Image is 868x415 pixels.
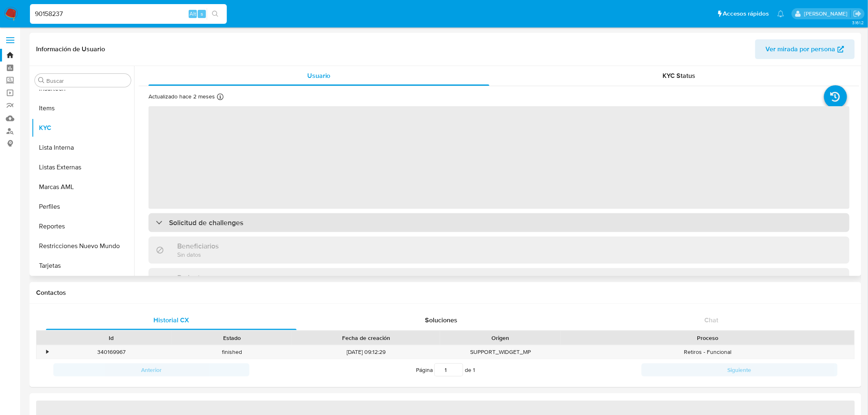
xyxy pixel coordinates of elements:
[190,10,196,18] span: Alt
[148,93,215,100] p: Actualizado hace 2 meses
[32,217,134,236] button: Reportes
[705,315,719,325] span: Chat
[642,363,838,376] button: Siguiente
[804,10,850,18] p: gregorio.negri@mercadolibre.com
[153,315,189,325] span: Historial CX
[53,363,249,376] button: Anterior
[32,157,134,177] button: Listas Externas
[755,39,855,59] button: Ver mirada por persona
[201,10,203,18] span: s
[32,138,134,157] button: Lista Interna
[207,8,224,20] button: search-icon
[46,77,128,84] input: Buscar
[307,71,331,80] span: Usuario
[32,197,134,217] button: Perfiles
[723,9,769,18] span: Accesos rápidos
[177,251,219,258] p: Sin datos
[36,289,855,297] h1: Contactos
[416,363,475,376] span: Página de
[32,177,134,197] button: Marcas AML
[777,10,784,17] a: Notificaciones
[148,106,850,209] span: ‌
[425,315,458,325] span: Soluciones
[853,9,862,18] a: Salir
[566,334,849,342] div: Proceso
[32,98,134,118] button: Items
[148,213,850,232] div: Solicitud de challenges
[32,118,134,138] button: KYC
[298,334,434,342] div: Fecha de creación
[57,334,166,342] div: Id
[440,345,561,359] div: SUPPORT_WIDGET_MP
[561,345,854,359] div: Retiros - Funcional
[32,256,134,276] button: Tarjetas
[148,237,850,263] div: BeneficiariosSin datos
[38,77,45,84] button: Buscar
[177,242,219,251] h3: Beneficiarios
[46,348,48,356] div: •
[30,9,227,19] input: Buscar usuario o caso...
[32,236,134,256] button: Restricciones Nuevo Mundo
[51,345,171,359] div: 340169967
[36,45,105,53] h1: Información de Usuario
[446,334,555,342] div: Origen
[169,218,243,227] h3: Solicitud de challenges
[663,71,696,80] span: KYC Status
[473,366,475,374] span: 1
[766,39,836,59] span: Ver mirada por persona
[171,345,292,359] div: finished
[177,334,286,342] div: Estado
[177,273,208,282] h3: Parientes
[148,268,850,295] div: Parientes
[292,345,440,359] div: [DATE] 09:12:29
